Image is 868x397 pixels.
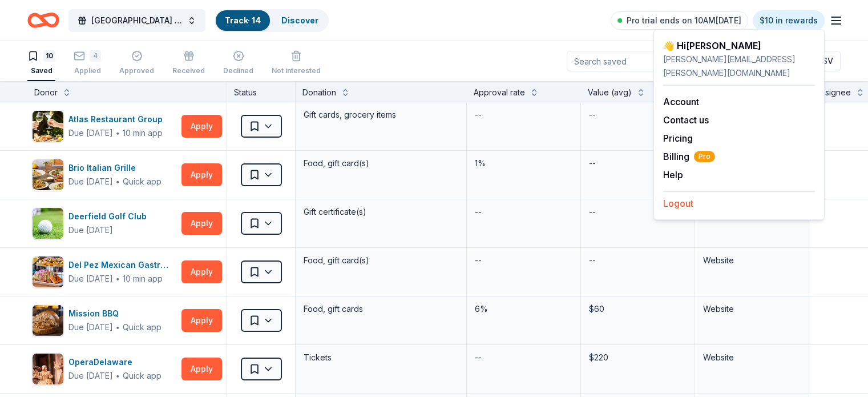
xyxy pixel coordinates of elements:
[474,301,574,317] div: 6%
[703,302,801,316] div: Website
[115,128,120,138] span: ∙
[703,351,801,364] div: Website
[302,204,459,220] div: Gift certificate(s)
[123,322,162,333] div: Quick app
[181,212,222,235] button: Apply
[181,309,222,332] button: Apply
[302,86,336,99] div: Donation
[227,81,296,102] div: Status
[27,66,55,75] div: Saved
[181,163,222,186] button: Apply
[567,51,713,71] input: Search saved
[474,252,483,268] div: --
[225,15,261,25] a: Track· 14
[474,350,483,366] div: --
[115,371,120,380] span: ∙
[302,350,459,366] div: Tickets
[302,107,459,123] div: Gift cards, grocery items
[27,7,59,34] a: Home
[663,197,693,210] button: Logout
[32,110,177,142] button: Image for Atlas Restaurant GroupAtlas Restaurant GroupDue [DATE]∙10 min app
[68,113,167,126] div: Atlas Restaurant Group
[32,353,177,385] button: Image for OperaDelawareOperaDelawareDue [DATE]∙Quick app
[68,320,113,334] div: Due [DATE]
[272,46,321,81] button: Not interested
[302,301,459,317] div: Food, gift cards
[68,223,113,237] div: Due [DATE]
[123,127,163,139] div: 10 min app
[281,15,318,25] a: Discover
[68,307,162,320] div: Mission BBQ
[34,86,58,99] div: Donor
[68,126,113,140] div: Due [DATE]
[33,111,63,142] img: Image for Atlas Restaurant Group
[33,354,63,384] img: Image for OperaDelaware
[172,66,205,75] div: Received
[703,254,801,267] div: Website
[588,86,632,99] div: Value (avg)
[90,50,101,62] div: 4
[223,46,253,81] button: Declined
[663,168,683,182] button: Help
[694,151,715,162] span: Pro
[33,208,63,239] img: Image for Deerfield Golf Club
[74,66,101,75] div: Applied
[68,258,177,272] div: Del Pez Mexican Gastropub
[302,252,459,268] div: Food, gift card(s)
[68,9,205,32] button: [GEOGRAPHIC_DATA] Class of 2026 After Prom
[115,177,120,186] span: ∙
[119,46,154,81] button: Approved
[68,272,113,286] div: Due [DATE]
[588,252,597,268] div: --
[33,256,63,287] img: Image for Del Pez Mexican Gastropub
[115,274,120,283] span: ∙
[663,150,715,163] button: BillingPro
[215,9,329,32] button: Track· 14Discover
[123,176,162,187] div: Quick app
[115,322,120,332] span: ∙
[123,273,163,284] div: 10 min app
[32,159,177,191] button: Image for Brio Italian GrilleBrio Italian GrilleDue [DATE]∙Quick app
[172,46,205,81] button: Received
[181,115,222,138] button: Apply
[611,11,748,30] a: Pro trial ends on 10AM[DATE]
[663,53,815,80] div: [PERSON_NAME][EMAIL_ADDRESS][PERSON_NAME][DOMAIN_NAME]
[68,210,151,223] div: Deerfield Golf Club
[181,358,222,380] button: Apply
[627,14,741,27] span: Pro trial ends on 10AM[DATE]
[588,204,597,220] div: --
[43,50,55,62] div: 10
[123,370,162,382] div: Quick app
[588,301,688,317] div: $60
[27,46,55,81] button: 10Saved
[119,66,154,75] div: Approved
[663,39,815,53] div: 👋 Hi [PERSON_NAME]
[663,96,699,107] a: Account
[223,66,253,75] div: Declined
[302,155,459,171] div: Food, gift card(s)
[588,350,688,366] div: $220
[474,155,574,171] div: 1%
[588,155,597,171] div: --
[33,305,63,336] img: Image for Mission BBQ
[181,260,222,283] button: Apply
[663,113,709,127] button: Contact us
[816,86,851,99] div: Assignee
[474,107,483,123] div: --
[32,304,177,336] button: Image for Mission BBQMission BBQDue [DATE]∙Quick app
[663,150,715,163] span: Billing
[474,204,483,220] div: --
[272,66,321,75] div: Not interested
[68,161,162,175] div: Brio Italian Grille
[474,86,525,99] div: Approval rate
[68,355,162,369] div: OperaDelaware
[753,10,825,31] a: $10 in rewards
[91,14,183,27] span: [GEOGRAPHIC_DATA] Class of 2026 After Prom
[33,159,63,190] img: Image for Brio Italian Grille
[68,175,113,189] div: Due [DATE]
[74,46,101,81] button: 4Applied
[32,256,177,288] button: Image for Del Pez Mexican GastropubDel Pez Mexican GastropubDue [DATE]∙10 min app
[32,207,177,239] button: Image for Deerfield Golf ClubDeerfield Golf ClubDue [DATE]
[68,369,113,383] div: Due [DATE]
[588,107,597,123] div: --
